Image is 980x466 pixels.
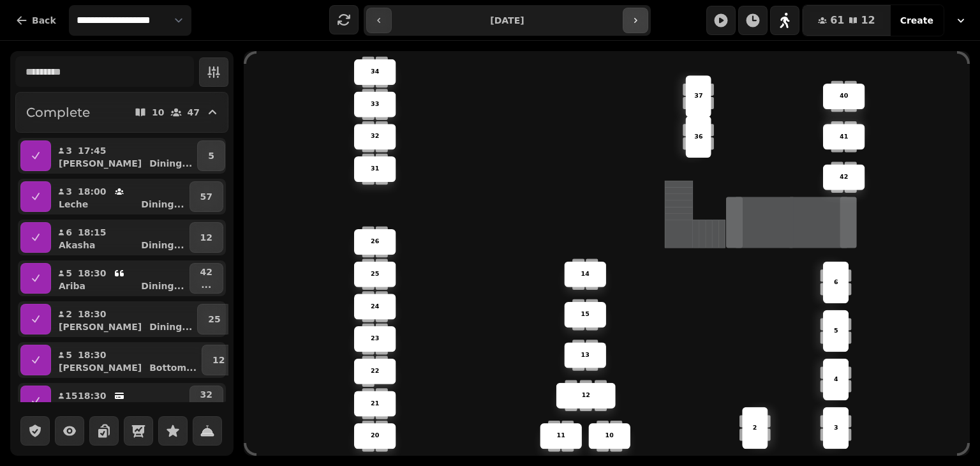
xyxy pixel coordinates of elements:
span: 12 [861,15,875,26]
p: 18:00 [78,185,107,198]
span: Back [32,16,56,25]
p: Dining ... [141,198,184,211]
p: 4 [834,375,838,384]
p: 25 [208,313,220,326]
p: 5 [65,349,73,361]
p: 26 [371,237,379,246]
span: Create [900,16,933,25]
p: 18:15 [78,226,107,239]
p: 5 [208,149,214,162]
button: 12 [189,222,223,253]
p: Leche [59,198,88,211]
button: 32... [189,386,223,416]
p: 18:30 [78,389,107,402]
button: 12 [202,345,235,375]
p: 32 [200,388,212,401]
p: 10 [152,108,164,117]
p: 12 [582,391,590,400]
p: ... [200,401,212,414]
p: 40 [840,92,848,101]
p: Akasha [59,239,95,252]
p: 6 [834,278,838,287]
p: 36 [694,132,702,141]
p: 42 [840,173,848,182]
p: 31 [371,165,379,174]
p: [PERSON_NAME] [59,361,142,374]
p: 42 [200,266,212,278]
p: 13 [581,350,590,359]
p: 34 [371,68,379,77]
p: 3 [65,144,73,157]
p: 3 [834,423,838,432]
p: ... [200,278,212,291]
button: 6112 [803,5,891,36]
p: 32 [371,132,379,141]
p: 20 [371,432,379,440]
p: Bottom ... [149,361,197,374]
p: 12 [212,354,225,366]
button: 218:30[PERSON_NAME]Dining... [54,304,195,334]
button: 518:30[PERSON_NAME]Bottom... [54,345,199,375]
button: 317:45[PERSON_NAME]Dining... [54,140,195,171]
p: 3 [65,185,73,198]
p: 11 [557,432,565,440]
p: 2 [65,308,73,320]
p: 6 [65,226,73,239]
p: 15 [581,310,590,319]
p: 33 [371,100,379,109]
button: Complete1047 [15,92,228,133]
button: 318:00LecheDining... [54,181,187,212]
p: 47 [188,108,200,117]
button: 618:15AkashaDining... [54,222,187,253]
p: 23 [371,334,379,343]
p: 25 [371,270,379,279]
p: 57 [200,190,212,203]
button: 518:30AribaDining... [54,263,187,294]
p: 18:30 [78,349,107,361]
p: Ariba [59,280,85,292]
p: 18:30 [78,308,107,320]
p: Dining ... [141,280,184,292]
p: [PERSON_NAME] [59,320,142,333]
p: 22 [371,367,379,376]
button: 42... [189,263,223,294]
p: 10 [605,432,614,440]
p: 24 [371,302,379,311]
p: [PERSON_NAME] [59,157,142,170]
p: 21 [371,399,379,408]
p: 12 [200,231,212,244]
button: 57 [189,181,223,212]
p: 2 [753,423,757,432]
h2: Complete [26,103,90,121]
p: Dining ... [141,239,184,252]
button: 25 [197,304,231,334]
button: Back [5,5,66,36]
p: Dining ... [149,157,192,170]
p: 17:45 [78,144,107,157]
p: 14 [581,270,590,279]
button: Create [890,5,944,36]
p: 41 [840,132,848,141]
p: 5 [65,267,73,280]
p: 5 [834,326,838,335]
p: 15 [65,389,73,402]
button: 5 [197,140,225,171]
span: 61 [830,15,844,26]
button: 1518:30AmiraDining... [54,386,187,416]
p: Dining ... [149,320,192,333]
p: 37 [694,92,702,101]
p: 18:30 [78,267,107,280]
